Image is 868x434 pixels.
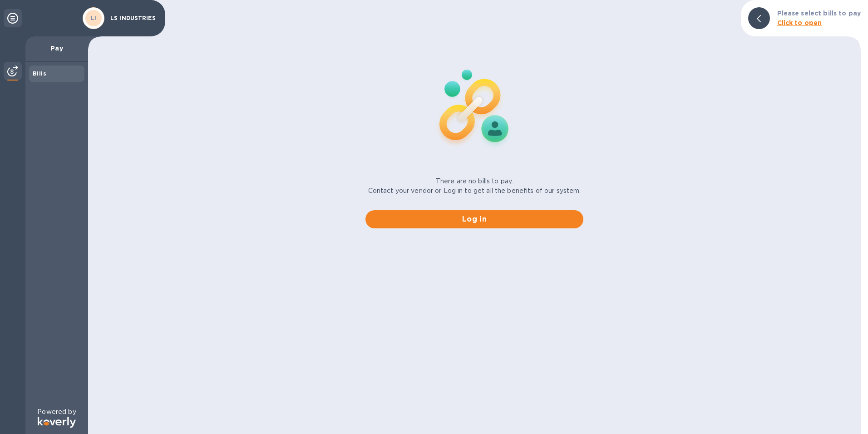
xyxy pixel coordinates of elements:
[373,214,576,225] span: Log in
[110,15,156,21] p: LS INDUSTRIES
[91,15,97,21] b: LI
[368,177,581,196] p: There are no bills to pay. Contact your vendor or Log in to get all the benefits of our system.
[365,210,583,228] button: Log in
[777,10,861,17] b: Please select bills to pay
[33,44,81,53] p: Pay
[777,19,822,26] b: Click to open
[33,70,46,77] b: Bills
[37,407,76,417] p: Powered by
[38,417,76,428] img: Logo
